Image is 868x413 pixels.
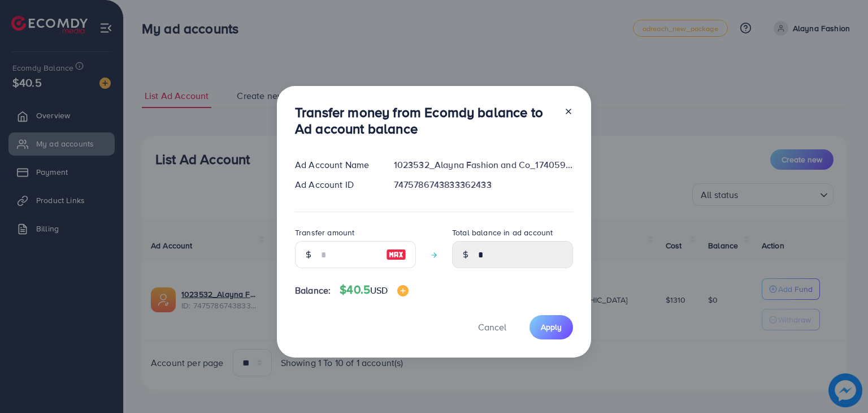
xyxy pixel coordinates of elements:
span: Cancel [478,321,506,333]
span: Apply [541,321,562,333]
div: Ad Account ID [286,178,385,191]
span: USD [370,284,388,296]
h3: Transfer money from Ecomdy balance to Ad account balance [295,104,555,137]
span: Balance: [295,284,331,297]
div: 7475786743833362433 [385,178,582,191]
h4: $40.5 [340,283,408,297]
img: image [397,285,409,296]
button: Cancel [464,315,520,339]
button: Apply [530,315,573,339]
img: image [386,248,406,261]
div: Ad Account Name [286,158,385,171]
label: Total balance in ad account [452,227,553,238]
div: 1023532_Alayna Fashion and Co_1740592250339 [385,158,582,171]
label: Transfer amount [295,227,354,238]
